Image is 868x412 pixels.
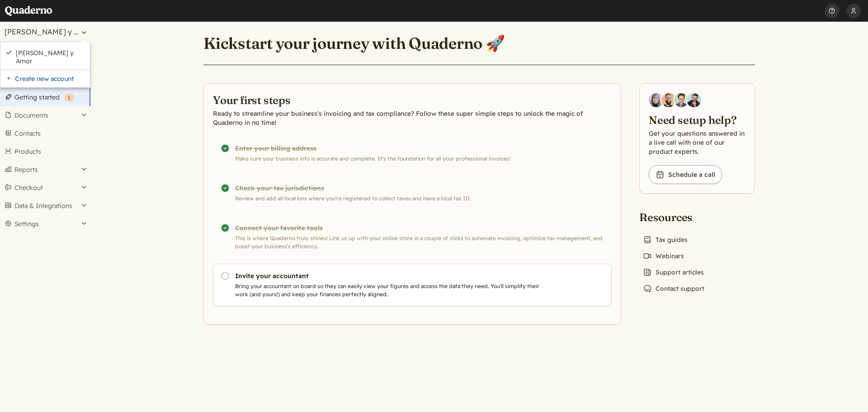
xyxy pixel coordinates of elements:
[16,49,85,65] a: [PERSON_NAME] y Amor
[649,113,745,127] h2: Need setup help?
[639,282,708,295] a: Contact support
[639,233,691,246] a: Tax guides
[639,266,708,279] a: Support articles
[235,282,543,298] p: Bring your accountant on board so they can easily view your figures and access the data they need...
[649,93,663,107] img: Diana Carrasco, Account Executive at Quaderno
[639,210,708,224] h2: Resources
[649,165,722,184] a: Schedule a call
[661,93,676,107] img: Jairo Fumero, Account Executive at Quaderno
[235,271,543,280] h3: Invite your accountant
[0,70,90,87] a: Create new account
[687,93,701,107] img: Javier Rubio, DevRel at Quaderno
[203,33,505,53] h1: Kickstart your journey with Quaderno 🚀
[68,94,71,101] span: 1
[639,250,688,262] a: Webinars
[213,264,612,306] a: Invite your accountant Bring your accountant on board so they can easily view your figures and ac...
[213,93,612,107] h2: Your first steps
[213,109,612,127] p: Ready to streamline your business's invoicing and tax compliance? Follow these super simple steps...
[649,129,745,156] p: Get your questions answered in a live call with one of our product experts.
[674,93,689,107] img: Ivo Oltmans, Business Developer at Quaderno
